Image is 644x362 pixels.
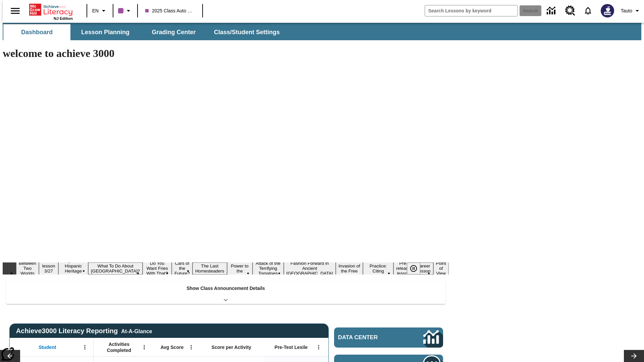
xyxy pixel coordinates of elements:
button: Class color is purple. Change class color [115,5,135,17]
span: Achieve3000 Literacy Reporting [16,327,152,335]
img: Avatar [601,4,614,17]
button: Slide 5 Do You Want Fries With That? [143,260,172,277]
button: Open Menu [80,342,90,352]
button: Pause [407,262,420,275]
button: Slide 4 What To Do About Iceland? [88,262,143,275]
button: Slide 12 Mixed Practice: Citing Evidence [363,257,393,280]
a: Resource Center, Will open in new tab [561,2,579,20]
button: Slide 3 ¡Viva Hispanic Heritage Month! [58,257,88,280]
button: Open Menu [186,342,196,352]
span: Pre-Test Lexile [275,344,308,350]
button: Dashboard [3,24,70,40]
h1: welcome to achieve 3000 [3,47,449,60]
button: Slide 13 Pre-release lesson [393,260,414,277]
button: Slide 15 Point of View [433,260,449,277]
a: Data Center [334,327,443,348]
div: At-A-Glance [121,327,152,335]
span: Activities Completed [97,341,141,353]
span: Student [39,344,56,350]
a: Notifications [579,2,597,19]
button: Slide 9 Attack of the Terrifying Tomatoes [253,260,284,277]
div: SubNavbar [3,23,641,40]
button: Grading Center [140,24,207,40]
button: Slide 8 Solar Power to the People [227,257,253,280]
button: Lesson carousel, Next [624,350,644,362]
span: 2025 Class Auto Grade 13 [145,7,195,14]
button: Language: EN, Select a language [89,5,111,17]
button: Slide 6 Cars of the Future? [172,260,193,277]
span: Avg Score [160,344,183,350]
div: Show Class Announcement Details [6,281,445,304]
div: Pause [407,262,427,275]
button: Slide 2 Test lesson 3/27 en [39,257,58,280]
span: Tauto [621,7,632,14]
button: Slide 7 The Last Homesteaders [193,262,227,275]
span: EN [92,7,99,14]
span: NJ Edition [54,16,73,20]
a: Home [29,3,73,16]
a: Data Center [543,2,561,20]
div: Home [29,2,73,20]
button: Profile/Settings [618,5,644,17]
button: Class/Student Settings [209,24,285,40]
button: Slide 11 The Invasion of the Free CD [336,257,363,280]
button: Open Menu [139,342,149,352]
span: Score per Activity [212,344,252,350]
div: SubNavbar [3,24,286,40]
button: Slide 10 Fashion Forward in Ancient Rome [284,260,336,277]
button: Open Menu [314,342,324,352]
button: Lesson Planning [72,24,139,40]
button: Select a new avatar [597,2,618,19]
p: Show Class Announcement Details [186,285,265,292]
input: search field [425,5,518,16]
span: Data Center [338,334,401,341]
button: Slide 1 Between Two Worlds [16,260,39,277]
button: Open side menu [5,1,25,21]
